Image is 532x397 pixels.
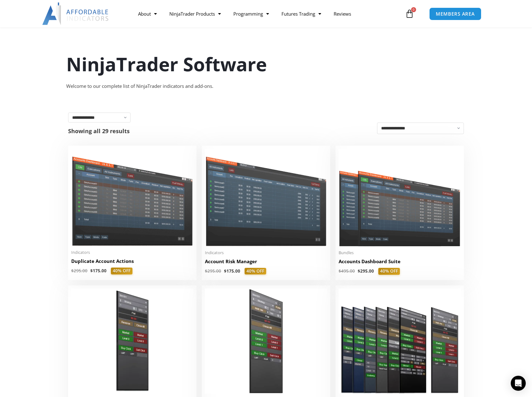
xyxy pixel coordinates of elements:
[327,7,357,21] a: Reviews
[66,82,466,91] div: Welcome to our complete list of NinjaTrader indicators and add-ons.
[71,258,193,268] a: Duplicate Account Actions
[224,268,240,274] bdi: 175.00
[71,268,87,274] bdi: 295.00
[378,268,400,275] span: 40% OFF
[132,7,163,21] a: About
[42,3,109,25] img: LogoAI | Affordable Indicators – NinjaTrader
[205,250,327,255] span: Indicators
[71,289,193,394] img: BasicTools
[511,376,526,391] div: Open Intercom Messenger
[377,123,464,134] select: Shop order
[429,8,481,20] a: MEMBERS AREA
[71,268,74,274] span: $
[339,268,355,274] bdi: 495.00
[71,250,193,255] span: Indicators
[339,258,461,265] h2: Accounts Dashboard Suite
[71,258,193,264] h2: Duplicate Account Actions
[111,268,132,274] span: 40% OFF
[132,7,404,21] nav: Menu
[68,128,130,134] p: Showing all 29 results
[90,268,107,274] bdi: 175.00
[339,258,461,268] a: Accounts Dashboard Suite
[205,289,327,394] img: Essential Chart Trader Tools
[339,289,461,394] img: ProfessionalToolsBundlePage
[227,7,275,21] a: Programming
[205,258,327,268] a: Account Risk Manager
[90,268,93,274] span: $
[411,7,416,12] span: 0
[71,149,193,246] img: Duplicate Account Actions
[275,7,327,21] a: Futures Trading
[224,268,226,274] span: $
[339,268,341,274] span: $
[339,250,461,255] span: Bundles
[205,149,327,246] img: Account Risk Manager
[205,268,221,274] bdi: 295.00
[396,5,423,23] a: 0
[339,149,461,246] img: Accounts Dashboard Suite
[205,268,207,274] span: $
[358,268,360,274] span: $
[245,268,266,275] span: 40% OFF
[163,7,227,21] a: NinjaTrader Products
[66,51,466,77] h1: NinjaTrader Software
[358,268,374,274] bdi: 295.00
[436,12,475,16] span: MEMBERS AREA
[205,258,327,265] h2: Account Risk Manager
